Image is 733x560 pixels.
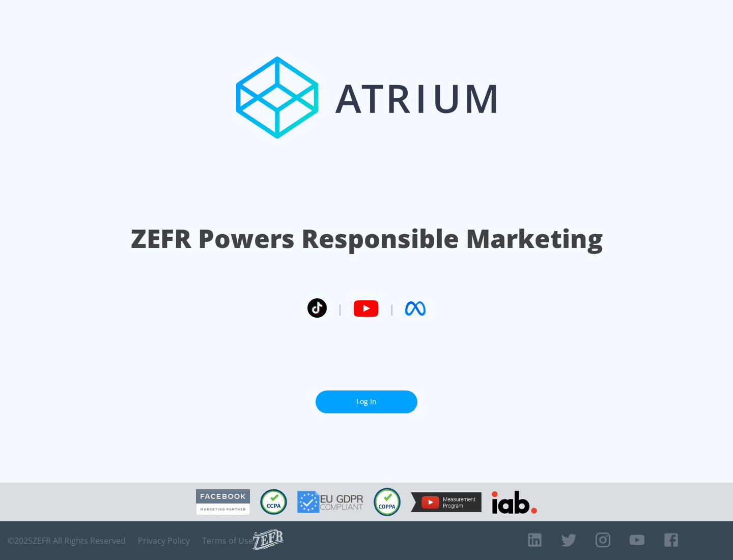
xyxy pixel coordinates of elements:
img: COPPA Compliant [374,488,401,516]
a: Terms of Use [202,536,253,546]
h1: ZEFR Powers Responsible Marketing [131,221,603,256]
span: © 2025 ZEFR All Rights Reserved [8,536,126,546]
img: GDPR Compliant [297,491,363,513]
img: IAB [492,491,537,514]
span: | [389,301,395,316]
img: Facebook Marketing Partner [196,489,250,515]
span: | [337,301,343,316]
a: Log In [316,390,417,413]
img: CCPA Compliant [260,489,287,515]
a: Privacy Policy [138,536,190,546]
img: YouTube Measurement Program [411,492,482,512]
